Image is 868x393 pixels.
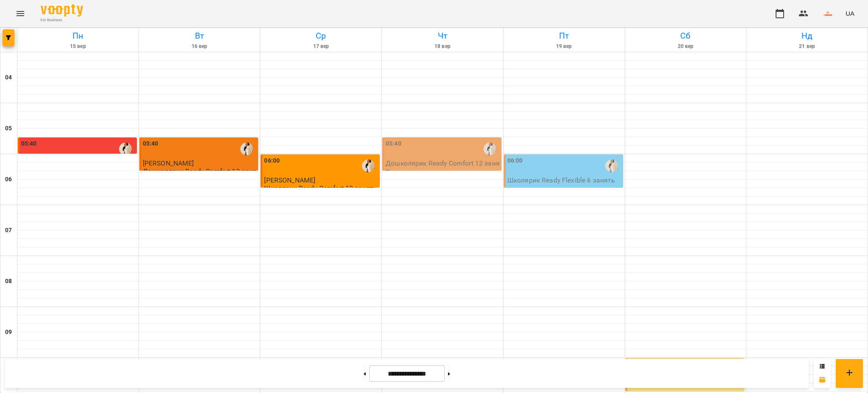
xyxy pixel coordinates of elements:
h6: 19 вер [505,42,623,51]
label: 05:40 [143,139,159,149]
h6: Вт [140,29,259,42]
img: Voopty Logo [41,4,83,17]
img: Катя Долейко [362,160,375,172]
img: Катя Долейко [240,143,253,155]
h6: Пн [19,29,137,42]
span: [PERSON_NAME] [264,176,315,184]
h6: 21 вер [748,42,866,51]
h6: 15 вер [19,42,137,51]
span: [PERSON_NAME] [143,159,194,167]
label: 05:40 [21,139,37,149]
h6: 20 вер [626,42,745,51]
h6: Нд [748,29,866,42]
span: For Business [41,17,83,23]
h6: Чт [383,29,502,42]
h6: 16 вер [140,42,259,51]
img: Катя Долейко [119,143,132,155]
h6: 08 [5,277,12,286]
h6: 17 вер [262,42,380,51]
h6: 09 [5,328,12,337]
p: Школярик Ready Comfort 12 занять [264,185,377,192]
h6: 04 [5,73,12,82]
h6: Пт [505,29,623,42]
label: 05:40 [386,139,401,149]
button: UA [842,6,858,21]
h6: 06 [5,175,12,184]
span: UA [846,9,854,18]
h6: 05 [5,124,12,133]
img: Катя Долейко [605,160,618,172]
p: Дошколярик Ready Comfort 12 занять [386,160,500,174]
img: Катя Долейко [484,143,496,155]
label: 06:00 [507,156,523,166]
h6: 07 [5,226,12,235]
p: Школярик Ready Flexible 6 занять [507,177,615,184]
p: Дошколярик Ready Comfort 12 занять [143,168,257,182]
button: Menu [10,3,31,24]
h6: 18 вер [383,42,502,51]
label: 06:00 [264,156,280,166]
h6: Сб [626,29,745,42]
img: 86f377443daa486b3a215227427d088a.png [822,8,834,20]
h6: Ср [262,29,380,42]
